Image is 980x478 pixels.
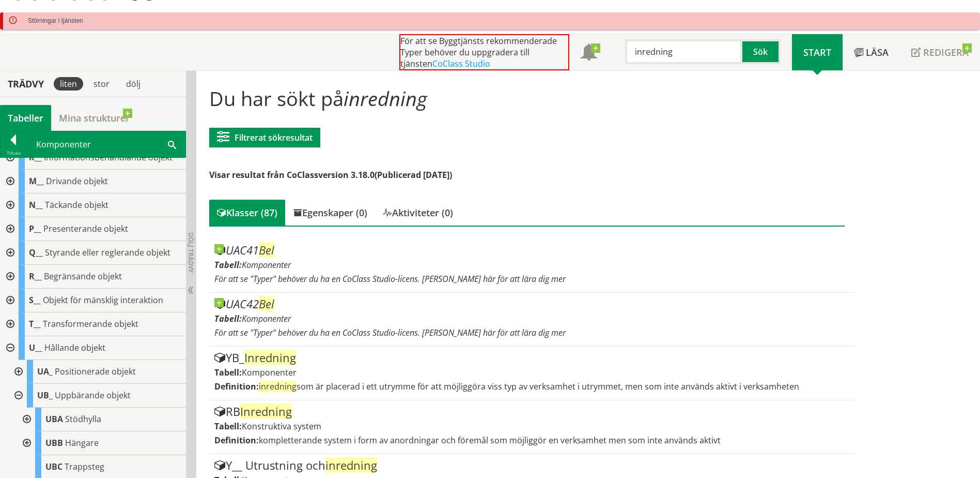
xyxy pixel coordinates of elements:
span: Konstruktiva system [242,421,321,432]
span: inredning [259,381,297,392]
a: Mina strukturer [51,105,137,131]
span: inredning [325,457,377,473]
div: Gå till informationssidan för CoClass Studio [8,360,186,384]
span: Stödhylla [65,413,101,425]
span: Q__ [29,247,43,258]
span: UA_ [37,366,53,377]
div: UAC42 [214,298,849,310]
div: Gå till informationssidan för CoClass Studio [17,431,186,455]
span: För att se "Typer" behöver du ha en CoClass Studio-licens. [PERSON_NAME] här för att lära dig mer [214,327,566,338]
article: Gå till informationssidan för CoClass Studio [209,293,854,347]
label: Tabell: [214,367,242,378]
span: inredning [344,85,427,112]
span: Inredning [240,404,292,419]
label: Tabell: [214,313,242,324]
div: Klasser (87) [209,200,285,226]
span: Transformerande objekt [43,318,138,330]
span: För att se "Typer" behöver du ha en CoClass Studio-licens. [PERSON_NAME] här för att lära dig mer [214,273,566,285]
span: UBC [45,461,63,472]
span: Hållande objekt [44,342,105,353]
span: (Publicerad [DATE]) [375,169,452,181]
span: Inredning [244,350,296,365]
span: N__ [29,199,43,211]
div: Y__ Utrustning och [214,459,849,472]
a: Redigera [900,34,980,70]
div: YB_ [214,352,849,364]
span: UBA [45,413,63,425]
span: Notifikationer [581,45,597,62]
span: K__ [29,152,42,163]
span: Komponenter [242,259,291,271]
span: Komponenter [242,367,297,378]
input: Sök [625,39,742,64]
span: UBB [45,437,63,449]
h1: Du har sökt på [209,87,844,110]
span: U__ [29,342,42,353]
span: Begränsande objekt [44,271,122,282]
article: Gå till informationssidan för CoClass Studio [209,239,854,293]
div: UAC41 [214,244,849,257]
span: Komponenter [242,313,291,324]
label: Tabell: [214,259,242,271]
div: För att se Byggtjänsts rekommenderade Typer behöver du uppgradera till tjänsten [399,34,569,70]
span: som är placerad i ett utrymme för att möjliggöra viss typ av verksamhet i utrymmet, men som inte ... [259,381,799,392]
div: liten [54,77,83,91]
a: Start [792,34,843,70]
span: Sök i tabellen [168,139,176,150]
button: Sök [742,39,781,64]
a: Läsa [843,34,900,70]
span: R__ [29,271,42,282]
span: kompletterande system i form av anordningar och föremål som möjliggör en verksamhet men som inte ... [259,435,721,446]
span: Trappsteg [65,461,104,472]
span: Bel [259,296,274,311]
div: dölj [120,77,147,91]
span: M__ [29,175,44,187]
span: Start [803,46,831,58]
span: Hängare [65,437,99,449]
span: Redigera [923,46,969,58]
span: UB_ [37,390,53,401]
span: Presenterande objekt [43,223,128,234]
div: Egenskaper (0) [285,200,375,226]
div: Gå till informationssidan för CoClass Studio [17,408,186,431]
span: Drivande objekt [46,175,108,187]
span: Objekt för mänsklig interaktion [43,294,163,306]
span: T__ [29,318,41,330]
span: Bel [259,242,274,258]
div: stor [87,77,116,91]
span: Läsa [866,46,889,58]
label: Definition: [214,381,259,392]
label: Tabell: [214,421,242,432]
span: Positionerade objekt [55,366,136,377]
span: Styrande eller reglerande objekt [45,247,170,258]
label: Definition: [214,435,259,446]
span: Täckande objekt [45,199,108,211]
span: Dölj trädvy [186,232,195,273]
a: CoClass Studio [432,58,490,69]
span: S__ [29,294,41,306]
span: Uppbärande objekt [55,390,131,401]
div: Tillbaka [1,149,26,157]
span: Informationsbehandlande objekt [44,152,173,163]
span: P__ [29,223,41,234]
div: Aktiviteter (0) [375,200,461,226]
span: Visar resultat från CoClassversion 3.18.0 [209,169,375,181]
button: Filtrerat sökresultat [209,128,320,147]
div: Komponenter [27,131,185,157]
div: Trädvy [2,78,50,89]
div: RB [214,406,849,418]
